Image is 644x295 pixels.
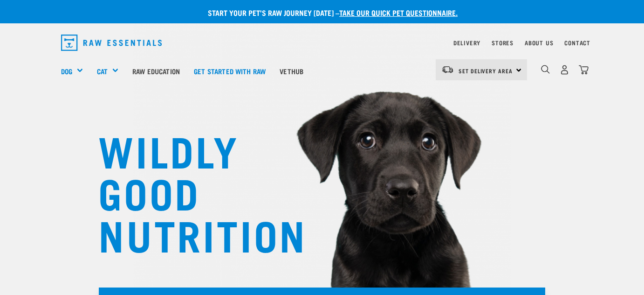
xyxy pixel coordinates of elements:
[61,35,162,51] img: Raw Essentials Logo
[564,41,590,44] a: Contact
[97,66,108,77] a: Cat
[98,128,285,254] h1: WILDLY GOOD NUTRITION
[441,65,454,74] img: van-moving.png
[459,69,513,72] span: Set Delivery Area
[453,41,480,44] a: Delivery
[61,66,72,77] a: Dog
[339,10,458,14] a: take our quick pet questionnaire.
[492,41,514,44] a: Stores
[273,52,310,90] a: Vethub
[187,52,273,90] a: Get started with Raw
[525,41,553,44] a: About Us
[54,31,590,55] nav: dropdown navigation
[560,65,569,75] img: user.png
[541,65,550,74] img: home-icon-1@2x.png
[579,65,589,75] img: home-icon@2x.png
[125,52,187,90] a: Raw Education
